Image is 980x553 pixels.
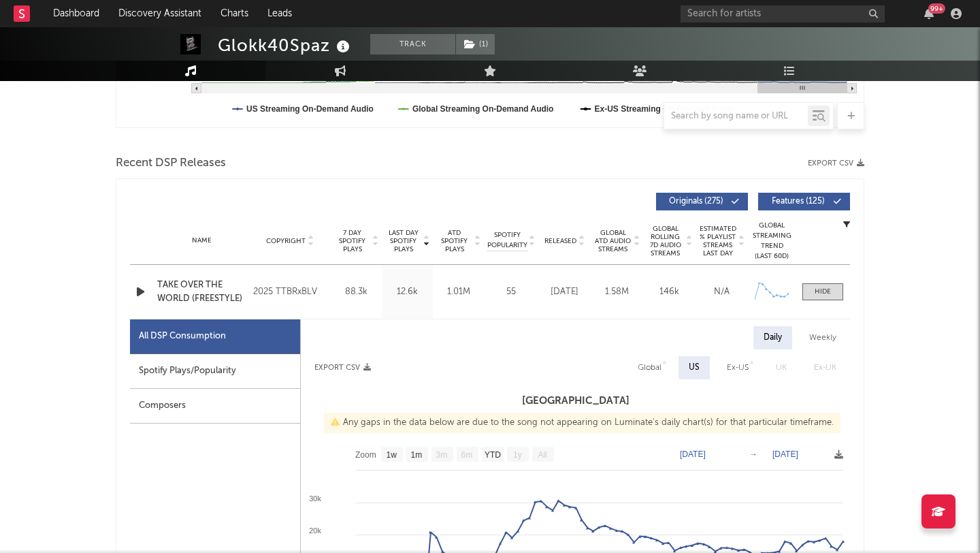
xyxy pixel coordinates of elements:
[436,450,448,460] text: 3m
[513,450,522,460] text: 1y
[455,34,495,54] span: ( 1 )
[758,193,850,210] button: Features(125)
[487,230,527,251] span: Spotify Popularity
[689,360,700,376] div: US
[638,360,661,376] div: Global
[699,285,745,299] div: N/A
[665,197,728,206] span: Originals ( 275 )
[456,34,495,54] button: (1)
[749,449,757,459] text: →
[727,360,749,376] div: Ex-US
[542,285,587,299] div: [DATE]
[487,285,535,299] div: 55
[116,155,226,172] span: Recent DSP Releases
[139,328,226,345] div: All DSP Consumption
[309,526,321,535] text: 20k
[656,193,748,210] button: Originals(275)
[647,225,684,257] span: Global Rolling 7D Audio Streams
[157,236,246,246] div: Name
[370,34,455,54] button: Track
[334,229,370,253] span: 7 Day Spotify Plays
[594,229,632,253] span: Global ATD Audio Streams
[751,221,792,262] div: Global Streaming Trend (Last 60D)
[544,237,576,245] span: Released
[924,8,934,19] button: 99+
[799,326,847,349] div: Weekly
[314,364,371,372] button: Export CSV
[928,3,945,14] div: 99 +
[753,326,792,349] div: Daily
[485,450,501,460] text: YTD
[436,285,480,299] div: 1.01M
[334,285,378,299] div: 88.3k
[461,450,473,460] text: 6m
[355,450,376,460] text: Zoom
[699,225,736,257] span: Estimated % Playlist Streams Last Day
[324,413,840,433] div: Any gaps in the data below are due to the song not appearing on Luminate's daily chart(s) for tha...
[436,229,472,253] span: ATD Spotify Plays
[411,450,423,460] text: 1m
[680,449,706,459] text: [DATE]
[130,389,300,424] div: Composers
[808,159,864,168] button: Export CSV
[767,197,830,206] span: Features ( 125 )
[266,237,306,245] span: Copyright
[130,319,300,354] div: All DSP Consumption
[538,450,546,460] text: All
[130,354,300,389] div: Spotify Plays/Popularity
[218,34,353,57] div: Glokk40Spaz
[309,494,321,503] text: 30k
[387,450,397,460] text: 1w
[253,284,327,300] div: 2025 TTBRxBLV
[772,449,798,459] text: [DATE]
[157,279,246,305] a: TAKE OVER THE WORLD (FREESTYLE)
[301,393,850,409] h3: [GEOGRAPHIC_DATA]
[681,5,885,22] input: Search for artists
[647,285,692,299] div: 146k
[385,285,429,299] div: 12.6k
[594,285,640,299] div: 1.58M
[664,111,808,122] input: Search by song name or URL
[385,229,421,253] span: Last Day Spotify Plays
